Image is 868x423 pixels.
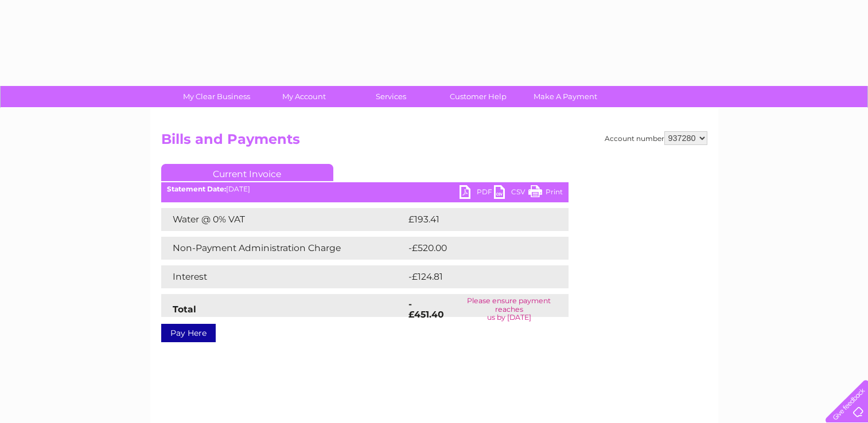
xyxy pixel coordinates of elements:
a: Print [528,185,563,202]
td: Interest [161,265,406,288]
a: CSV [494,185,528,202]
div: [DATE] [161,185,569,193]
a: My Account [256,86,351,107]
a: Pay Here [161,324,216,342]
a: Make A Payment [518,86,613,107]
td: Non-Payment Administration Charge [161,237,406,260]
a: Customer Help [431,86,526,107]
td: -£124.81 [406,265,548,288]
td: -£520.00 [406,237,550,260]
strong: -£451.40 [408,299,444,320]
td: £193.41 [406,208,547,231]
strong: Total [173,304,196,315]
a: Services [344,86,438,107]
a: My Clear Business [169,86,264,107]
a: PDF [460,185,494,202]
td: Please ensure payment reaches us by [DATE] [450,294,568,324]
a: Current Invoice [161,164,333,181]
b: Statement Date: [167,185,226,193]
h2: Bills and Payments [161,131,707,153]
div: Account number [605,131,707,145]
td: Water @ 0% VAT [161,208,406,231]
